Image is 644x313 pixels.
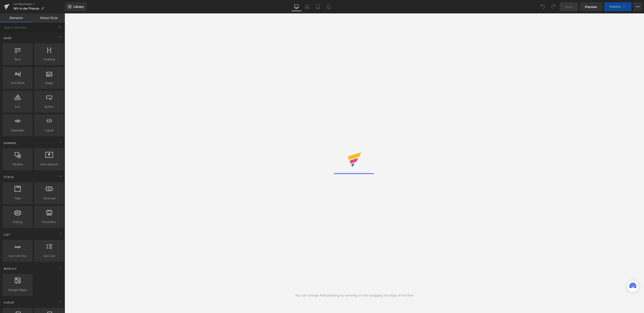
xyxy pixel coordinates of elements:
[4,81,31,85] span: Text Block
[3,267,17,271] span: Module
[565,4,572,9] span: Save
[3,300,15,305] span: Popup
[585,4,597,9] span: Preview
[36,81,63,85] span: Image
[36,162,63,167] span: Hero Banner
[3,233,11,237] span: List
[4,162,31,167] span: Parallax
[36,128,63,133] span: Liquid
[313,2,323,11] a: Tablet
[32,13,65,22] a: Global Style
[4,288,31,292] span: Google Maps
[549,2,558,11] button: Redo
[4,254,31,258] span: Icon List Hoz
[36,57,63,62] span: Heading
[36,196,63,201] span: Carousel
[4,57,31,62] span: Row
[13,7,39,10] span: Wir in der Presse
[36,220,63,224] span: Accordion
[3,36,12,40] span: Base
[580,2,602,11] a: Preview
[13,2,65,6] a: Landing Pages
[323,2,334,11] a: Mobile
[65,2,87,11] a: New Library
[4,128,31,133] span: Separator
[633,2,642,11] button: More
[36,254,63,258] span: Icon List
[4,220,31,224] span: Pricing
[4,196,31,201] span: Tabs
[291,2,302,11] a: Desktop
[538,2,547,11] button: Undo
[36,104,63,109] span: Button
[302,2,313,11] a: Laptop
[3,141,17,145] span: Banner
[604,2,631,11] button: Publish
[4,104,31,109] span: Icon
[610,5,621,8] span: Publish
[3,175,14,179] span: Stack
[295,293,413,298] div: You can change Row padding by hovering on and dragging the edge of the Row
[73,5,84,9] span: Library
